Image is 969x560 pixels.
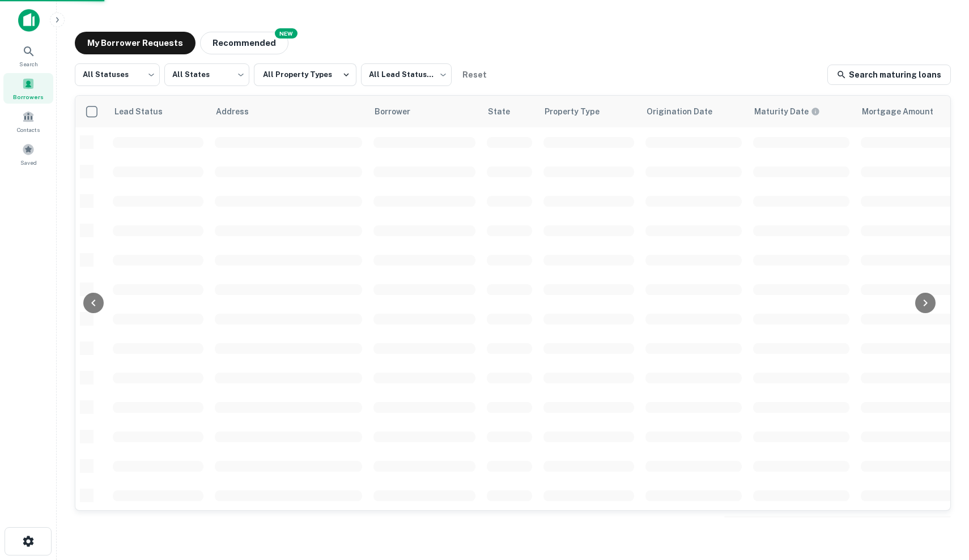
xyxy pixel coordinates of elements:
[754,105,809,118] h6: Maturity Date
[3,40,53,71] a: Search
[13,92,44,101] span: Borrowers
[216,105,263,118] span: Address
[3,106,53,136] a: Contacts
[754,105,820,118] div: Maturity dates displayed may be estimated. Please contact the lender for the most accurate maturi...
[368,96,481,127] th: Borrower
[827,65,951,85] a: Search maturing loans
[855,96,968,127] th: Mortgage Amount
[75,60,160,89] div: All Statuses
[3,139,53,169] a: Saved
[200,32,288,54] button: Recommended
[862,105,948,118] span: Mortgage Amount
[275,28,297,39] div: NEW
[254,63,356,86] button: All Property Types
[754,105,835,118] span: Maturity dates displayed may be estimated. Please contact the lender for the most accurate maturi...
[19,59,38,69] span: Search
[456,63,492,86] button: Reset
[20,158,37,167] span: Saved
[114,105,177,118] span: Lead Status
[17,125,40,134] span: Contacts
[912,469,969,524] iframe: Chat Widget
[164,60,249,89] div: All States
[375,105,425,118] span: Borrower
[107,96,209,127] th: Lead Status
[747,96,855,127] th: Maturity dates displayed may be estimated. Please contact the lender for the most accurate maturi...
[75,32,195,54] button: My Borrower Requests
[18,9,40,32] img: capitalize-icon.png
[640,96,747,127] th: Origination Date
[538,96,640,127] th: Property Type
[647,105,727,118] span: Origination Date
[3,73,53,104] a: Borrowers
[545,105,614,118] span: Property Type
[481,96,538,127] th: State
[488,105,525,118] span: State
[209,96,368,127] th: Address
[361,60,452,89] div: All Lead Statuses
